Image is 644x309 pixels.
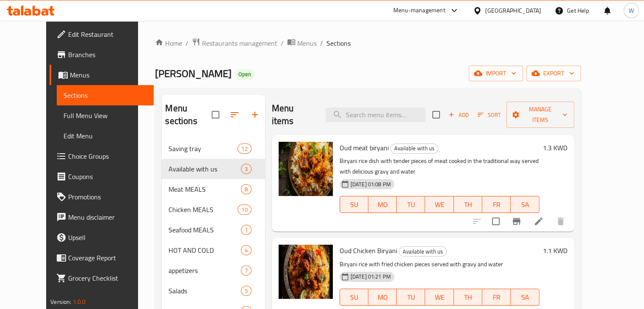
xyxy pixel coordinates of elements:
[340,156,539,177] p: Biryani rice dish with tender pieces of meat cooked in the traditional way served with delicious ...
[50,166,154,187] a: Coupons
[533,68,574,79] span: export
[347,180,394,188] span: [DATE] 01:08 PM
[297,38,317,48] span: Menus
[241,226,251,234] span: 1
[340,196,368,213] button: SU
[425,289,453,306] button: WE
[224,105,245,125] span: Sort sections
[57,126,154,146] a: Edit Menu
[486,199,507,211] span: FR
[629,6,634,15] span: W
[340,259,539,270] p: Biryani rice with fried chicken pieces served with gravy and water
[245,105,265,125] button: Add section
[445,108,472,121] button: Add
[162,260,265,281] div: appetizers7
[457,291,479,303] span: TH
[162,179,265,199] div: Meat MEALS8
[343,291,365,303] span: SU
[169,143,238,154] span: Saving tray
[320,38,323,48] li: /
[162,159,265,179] div: Available with us3
[64,131,147,141] span: Edit Menu
[372,199,393,211] span: MO
[50,296,71,307] span: Version:
[241,184,252,194] div: items
[70,70,147,80] span: Menus
[340,244,397,257] span: Oud Chicken Biryani
[235,69,254,80] div: Open
[287,38,317,49] a: Menus
[57,105,154,126] a: Full Menu View
[64,90,147,100] span: Sections
[425,196,453,213] button: WE
[50,227,154,248] a: Upsell
[428,199,450,211] span: WE
[454,196,482,213] button: TH
[272,102,316,127] h2: Menu items
[399,247,446,257] span: Available with us
[169,184,240,194] span: Meat MEALS
[50,44,154,65] a: Branches
[169,204,238,215] span: Chicken MEALS
[513,104,567,125] span: Manage items
[326,108,426,122] input: search
[241,265,252,276] div: items
[241,287,251,295] span: 5
[391,143,438,153] span: Available with us
[68,192,147,202] span: Promotions
[340,289,368,306] button: SU
[241,246,251,254] span: 4
[169,245,240,255] div: HOT AND COLD
[511,196,539,213] button: SA
[169,225,240,235] span: Seafood MEALS
[506,211,527,232] button: Branch-specific-item
[347,273,394,281] span: [DATE] 01:21 PM
[514,291,536,303] span: SA
[447,110,470,120] span: Add
[68,212,147,222] span: Menu disclaimer
[185,38,188,48] li: /
[50,24,154,44] a: Edit Restaurant
[155,38,580,49] nav: breadcrumb
[543,142,567,154] h6: 1.3 KWD
[241,164,252,174] div: items
[169,265,240,276] span: appetizers
[482,289,511,306] button: FR
[279,245,333,299] img: Oud Chicken Biryani
[400,291,422,303] span: TU
[397,289,425,306] button: TU
[68,151,147,161] span: Choice Groups
[241,225,252,235] div: items
[506,102,574,128] button: Manage items
[73,296,86,307] span: 1.0.0
[475,108,503,121] button: Sort
[533,216,544,226] a: Edit menu item
[241,185,251,193] span: 8
[486,291,507,303] span: FR
[169,164,240,174] span: Available with us
[155,64,232,83] span: [PERSON_NAME]
[64,110,147,121] span: Full Menu View
[162,220,265,240] div: Seafood MEALS1
[165,102,211,127] h2: Menu sections
[238,204,251,215] div: items
[543,245,567,257] h6: 1.1 KWD
[485,6,541,15] div: [GEOGRAPHIC_DATA]
[393,6,445,16] div: Menu-management
[235,71,254,78] span: Open
[238,206,251,214] span: 10
[50,248,154,268] a: Coverage Report
[526,66,581,81] button: export
[50,187,154,207] a: Promotions
[50,146,154,166] a: Choice Groups
[162,199,265,220] div: Chicken MEALS10
[169,286,240,296] span: Salads
[343,199,365,211] span: SU
[50,207,154,227] a: Menu disclaimer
